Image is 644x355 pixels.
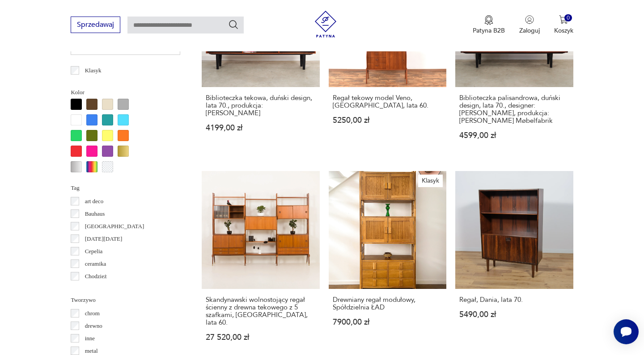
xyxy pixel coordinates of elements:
p: 5490,00 zł [459,311,569,318]
p: drewno [85,321,102,331]
h3: Biblioteczka palisandrowa, duński design, lata 70., designer: [PERSON_NAME], produkcja: [PERSON_N... [459,94,569,125]
a: Sprzedawaj [71,22,120,29]
p: Ćmielów [85,284,106,294]
iframe: Smartsupp widget button [614,319,639,344]
img: Ikona medalu [484,15,493,25]
p: Tag [71,183,180,193]
button: Zaloguj [519,15,540,35]
p: 5250,00 zł [333,117,442,124]
div: 0 [564,14,572,22]
p: Klasyk [85,66,102,75]
p: Patyna B2B [473,26,505,35]
p: 4599,00 zł [459,132,569,139]
p: Tworzywo [71,295,180,305]
p: Cepelia [85,246,103,256]
p: [GEOGRAPHIC_DATA] [85,221,144,231]
p: inne [85,334,95,343]
p: 27 520,00 zł [206,334,315,341]
a: Ikona medaluPatyna B2B [473,15,505,35]
h3: Regał tekowy model Veno, [GEOGRAPHIC_DATA], lata 60. [333,94,442,109]
p: chrom [85,309,100,318]
p: Kolor [71,88,180,97]
button: Patyna B2B [473,15,505,35]
h3: Skandynawski wolnostojący regał ścienny z drewna tekowego z 5 szafkami, [GEOGRAPHIC_DATA], lata 60. [206,296,315,326]
img: Patyna - sklep z meblami i dekoracjami vintage [312,11,339,38]
p: Koszyk [554,26,573,35]
p: Zaloguj [519,26,540,35]
p: art deco [85,196,104,206]
img: Ikona koszyka [559,15,568,24]
p: Chodzież [85,271,107,281]
button: Sprzedawaj [71,17,120,33]
button: 0Koszyk [554,15,573,35]
button: Szukaj [228,19,239,30]
h3: Drewniany regał modułowy, Spółdzielnia ŁAD [333,296,442,311]
h3: Regał, Dania, lata 70. [459,296,569,304]
img: Ikonka użytkownika [525,15,534,24]
p: Bauhaus [85,209,105,219]
p: [DATE][DATE] [85,234,123,244]
p: ceramika [85,259,106,269]
p: 4199,00 zł [206,124,315,132]
p: 7900,00 zł [333,318,442,326]
h3: Biblioteczka tekowa, duński design, lata 70., produkcja: [PERSON_NAME] [206,94,315,117]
